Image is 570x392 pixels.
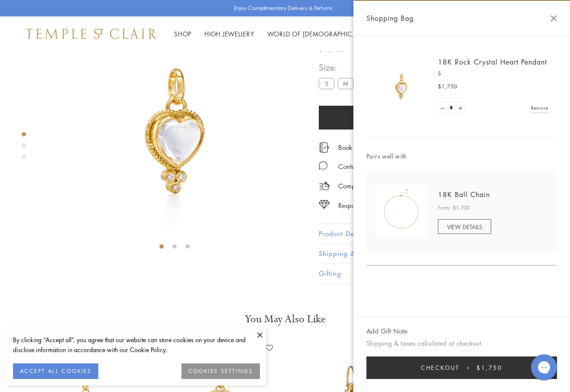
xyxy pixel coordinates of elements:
img: icon_delivery.svg [319,181,330,191]
a: Set quantity to 0 [438,103,447,113]
span: Size: [319,60,376,75]
p: S [438,69,548,78]
span: Checkout [421,363,460,373]
a: High JewelleryHigh Jewellery [204,29,254,38]
p: Shipping & taxes calculated at checkout [366,338,557,349]
p: Enjoy Complimentary Delivery & Returns [234,4,332,13]
h3: You May Also Like [35,312,535,326]
a: World of [DEMOGRAPHIC_DATA]World of [DEMOGRAPHIC_DATA] [267,29,373,38]
button: Shipping & Returns [319,244,544,263]
a: VIEW DETAILS [438,219,491,234]
a: Book an Appointment [338,143,400,152]
button: ACCEPT ALL COOKIES [13,363,98,379]
label: S [319,78,334,89]
nav: Main navigation [174,29,373,39]
div: Responsible Sourcing [338,200,398,211]
img: MessageIcon-01_2.svg [319,161,327,170]
button: COOKIES SETTINGS [181,363,260,379]
img: icon_appointment.svg [319,143,329,152]
span: $1,750 [476,363,502,373]
a: Remove [531,103,548,113]
span: VIEW DETAILS [447,223,482,231]
span: $1,750 [438,82,457,91]
div: By clicking “Accept all”, you agree that our website can store cookies on your device and disclos... [13,335,260,355]
div: Product gallery navigation [22,130,26,166]
span: Shopping Bag [366,13,414,24]
div: Contact an Ambassador [338,161,408,172]
label: M [338,78,353,89]
p: Complimentary Delivery and Returns [338,181,443,191]
img: icon_sourcing.svg [319,200,330,209]
a: 18K Rock Crystal Heart Pendant [438,57,547,67]
img: N88805-BC16EXT [375,185,427,237]
img: Temple St. Clair [26,29,157,39]
span: From: $1,700 [438,204,470,212]
button: Close Shopping Bag [551,15,557,22]
iframe: Gorgias live chat messenger [527,351,561,383]
a: 18K Ball Chain [438,190,490,199]
a: Set quantity to 2 [456,103,464,113]
button: Gifting [319,264,544,283]
button: Product Details [319,224,544,243]
button: Add to bag [319,106,515,130]
span: Pairs well with [366,151,557,161]
img: P55140-BRDIGR10 [375,61,427,113]
button: Checkout $1,750 [366,356,557,379]
a: ShopShop [174,29,191,38]
button: Add Gift Note [366,326,408,337]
